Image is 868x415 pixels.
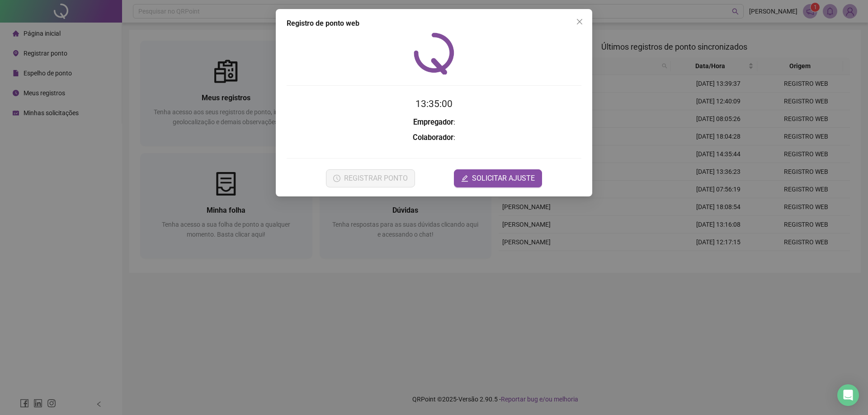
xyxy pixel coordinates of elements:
img: QRPoint [414,33,454,75]
h3: : [287,117,581,128]
time: 13:35:00 [415,98,453,109]
button: REGISTRAR PONTO [326,169,415,187]
div: Registro de ponto web [287,18,581,29]
h3: : [287,132,581,144]
span: close [576,18,583,25]
span: SOLICITAR AJUSTE [472,173,535,184]
button: editSOLICITAR AJUSTE [454,169,542,187]
button: Close [572,14,587,29]
div: Open Intercom Messenger [837,384,859,406]
strong: Empregador [413,118,453,126]
strong: Colaborador [413,133,453,142]
span: edit [461,175,468,182]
